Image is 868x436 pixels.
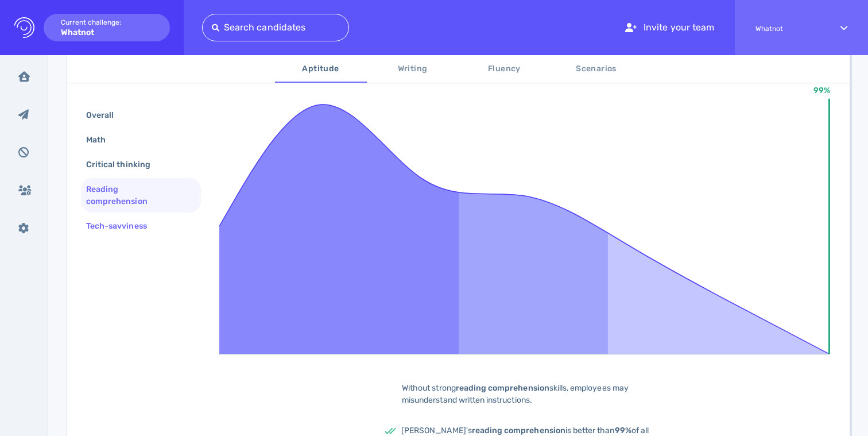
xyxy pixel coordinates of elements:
span: Writing [374,62,452,76]
b: 99% [615,426,631,435]
b: reading comprehension [456,383,549,393]
div: Critical thinking [84,156,164,173]
text: 99% [813,86,830,95]
span: Fluency [466,62,544,76]
span: Scenarios [557,62,635,76]
span: Aptitude [282,62,360,76]
span: Whatnot [755,25,820,33]
div: Math [84,132,119,148]
div: Reading comprehension [84,181,189,210]
div: Without strong skills, employees may misunderstand written instructions. [384,382,671,406]
div: Tech-savviness [84,218,161,234]
div: Overall [84,107,127,124]
b: reading comprehension [472,426,565,435]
